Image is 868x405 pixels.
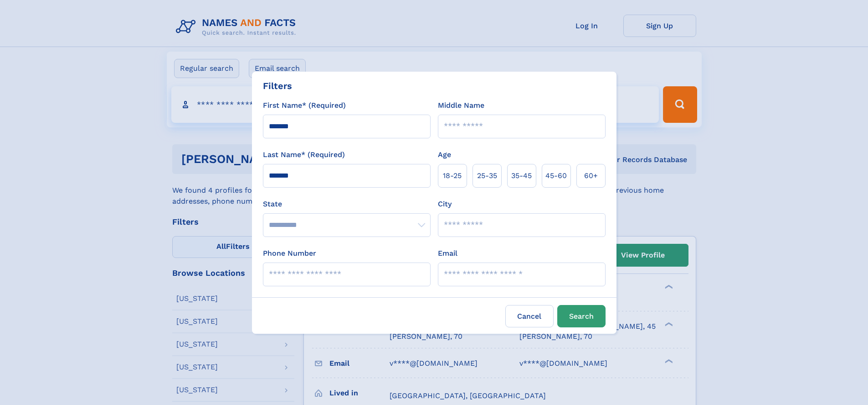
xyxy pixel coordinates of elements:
[263,199,431,210] label: State
[263,79,292,93] div: Filters
[438,149,451,160] label: Age
[263,248,316,259] label: Phone Number
[584,170,598,181] span: 60+
[505,305,554,327] label: Cancel
[557,305,606,327] button: Search
[443,170,462,181] span: 18‑25
[545,170,567,181] span: 45‑60
[263,149,345,160] label: Last Name* (Required)
[477,170,497,181] span: 25‑35
[511,170,532,181] span: 35‑45
[438,100,484,111] label: Middle Name
[263,100,346,111] label: First Name* (Required)
[438,248,457,259] label: Email
[438,199,452,210] label: City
